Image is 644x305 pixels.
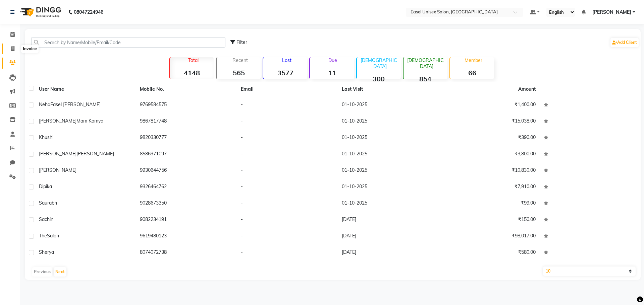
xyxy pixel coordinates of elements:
td: 9769584575 [136,97,237,113]
span: [PERSON_NAME] [76,151,114,157]
img: logo [17,3,63,21]
td: 01-10-2025 [338,163,439,179]
td: - [237,212,338,228]
td: ₹7,910.00 [439,179,540,196]
p: [DEMOGRAPHIC_DATA] [360,57,401,69]
td: 01-10-2025 [338,130,439,146]
span: The [39,233,47,239]
td: - [237,196,338,212]
span: Mam Kamya [76,118,103,124]
div: Invoice [21,45,38,53]
strong: 4148 [170,69,214,77]
td: ₹98,017.00 [439,228,540,245]
td: 9326464762 [136,179,237,196]
td: 9930644756 [136,163,237,179]
td: 8586971097 [136,146,237,163]
strong: 3577 [263,69,307,77]
span: dipika [39,183,52,189]
td: 01-10-2025 [338,113,439,130]
td: 9082234191 [136,212,237,228]
p: Due [311,57,354,63]
td: 01-10-2025 [338,146,439,163]
th: Email [237,82,338,97]
input: Search by Name/Mobile/Email/Code [31,37,225,48]
td: ₹15,038.00 [439,113,540,130]
td: 9028673350 [136,196,237,212]
td: [DATE] [338,228,439,245]
strong: 66 [450,69,494,77]
td: - [237,228,338,245]
td: ₹99.00 [439,196,540,212]
td: - [237,245,338,261]
p: Recent [219,57,261,63]
td: 9867817748 [136,113,237,130]
th: Amount [514,82,540,97]
button: Next [54,267,66,277]
th: Last Visit [338,82,439,97]
span: Easel [PERSON_NAME] [50,101,101,107]
th: Mobile No. [136,82,237,97]
p: [DEMOGRAPHIC_DATA] [406,57,447,69]
strong: 565 [217,69,261,77]
td: - [237,113,338,130]
td: ₹150.00 [439,212,540,228]
strong: 854 [404,75,447,83]
td: - [237,163,338,179]
td: ₹3,800.00 [439,146,540,163]
span: Sachin [39,216,53,222]
th: User Name [35,82,136,97]
a: Add Client [610,38,639,47]
td: - [237,146,338,163]
td: ₹580.00 [439,245,540,261]
td: 01-10-2025 [338,97,439,113]
td: 01-10-2025 [338,196,439,212]
td: [DATE] [338,212,439,228]
p: Lost [266,57,307,63]
strong: 300 [357,75,401,83]
td: ₹390.00 [439,130,540,146]
span: [PERSON_NAME] [592,9,631,16]
td: 9820330777 [136,130,237,146]
span: Khushi [39,134,53,140]
td: - [237,97,338,113]
span: Neha [39,101,50,107]
span: saurabh [39,200,57,206]
td: - [237,179,338,196]
span: [PERSON_NAME] [39,151,76,157]
td: 9619480123 [136,228,237,245]
td: [DATE] [338,245,439,261]
p: Total [173,57,214,63]
span: [PERSON_NAME] [39,167,76,173]
strong: 11 [310,69,354,77]
td: 01-10-2025 [338,179,439,196]
td: - [237,130,338,146]
p: Member [453,57,494,63]
td: ₹1,400.00 [439,97,540,113]
td: ₹10,830.00 [439,163,540,179]
span: Salon [47,233,59,239]
span: Sherya [39,249,54,255]
td: 8074072738 [136,245,237,261]
span: [PERSON_NAME] [39,118,76,124]
b: 08047224946 [74,3,103,21]
span: Filter [236,39,247,45]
